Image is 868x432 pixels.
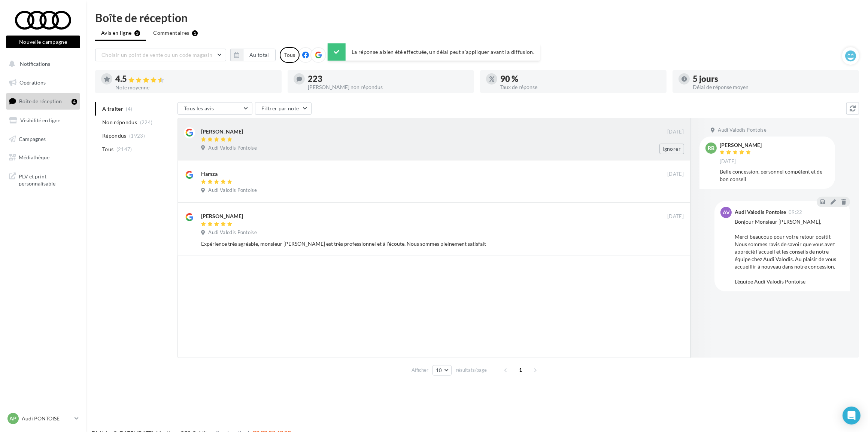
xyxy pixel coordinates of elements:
[412,367,428,374] span: Afficher
[192,30,198,36] div: 1
[115,85,276,90] div: Note moyenne
[115,75,276,83] div: 4.5
[667,129,684,135] span: [DATE]
[718,127,767,134] span: Audi Valodis Pontoise
[201,170,218,178] div: Hamza
[10,415,17,422] span: AP
[659,144,684,154] button: Ignorer
[6,36,80,48] button: Nouvelle campagne
[843,407,861,425] div: Open Intercom Messenger
[4,75,82,91] a: Opérations
[19,79,46,86] span: Opérations
[230,49,276,61] button: Au total
[6,411,80,426] a: AP Audi PONTOISE
[243,49,276,61] button: Au total
[720,143,762,148] div: [PERSON_NAME]
[208,145,257,151] span: Audi Valodis Pontoise
[436,367,442,373] span: 10
[20,117,60,123] span: Visibilité en ligne
[208,187,257,194] span: Audi Valodis Pontoise
[328,43,540,61] div: La réponse a bien été effectuée, un délai peut s’appliquer avant la diffusion.
[201,212,243,220] div: [PERSON_NAME]
[101,52,212,58] span: Choisir un point de vente ou un code magasin
[4,56,79,72] button: Notifications
[500,85,661,90] div: Taux de réponse
[255,102,312,115] button: Filtrer par note
[95,49,226,61] button: Choisir un point de vente ou un code magasin
[140,119,153,125] span: (224)
[201,128,243,135] div: [PERSON_NAME]
[129,133,145,139] span: (1923)
[95,12,859,23] div: Boîte de réception
[308,85,468,90] div: [PERSON_NAME] non répondus
[4,168,82,190] a: PLV et print personnalisable
[515,364,526,376] span: 1
[102,145,113,153] span: Tous
[177,102,252,115] button: Tous les avis
[102,119,137,126] span: Non répondus
[19,98,62,104] span: Boîte de réception
[201,240,635,248] div: Expérience très agréable, monsieur [PERSON_NAME] est très professionnel et à l’écoute. Nous somme...
[308,75,468,83] div: 223
[708,144,714,152] span: RB
[723,209,730,216] span: AV
[500,75,661,83] div: 90 %
[208,229,257,236] span: Audi Valodis Pontoise
[456,367,487,374] span: résultats/page
[19,171,77,187] span: PLV et print personnalisable
[19,154,49,160] span: Médiathèque
[4,93,82,109] a: Boîte de réception4
[720,158,736,165] span: [DATE]
[72,99,77,105] div: 4
[184,105,214,111] span: Tous les avis
[22,415,72,422] p: Audi PONTOISE
[116,146,132,152] span: (2147)
[667,171,684,178] span: [DATE]
[789,210,802,215] span: 09:22
[4,113,82,128] a: Visibilité en ligne
[667,213,684,220] span: [DATE]
[720,168,829,183] div: Belle concession, personnel compétent et de bon conseil
[735,209,786,215] div: Audi Valodis Pontoise
[4,131,82,147] a: Campagnes
[280,47,300,63] div: Tous
[102,132,127,140] span: Répondus
[4,150,82,165] a: Médiathèque
[693,75,853,83] div: 5 jours
[20,61,50,67] span: Notifications
[19,135,46,142] span: Campagnes
[693,85,853,90] div: Délai de réponse moyen
[735,218,844,285] div: Bonjour Monsieur [PERSON_NAME], Merci beaucoup pour votre retour positif. Nous sommes ravis de sa...
[433,365,452,376] button: 10
[153,29,189,37] span: Commentaires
